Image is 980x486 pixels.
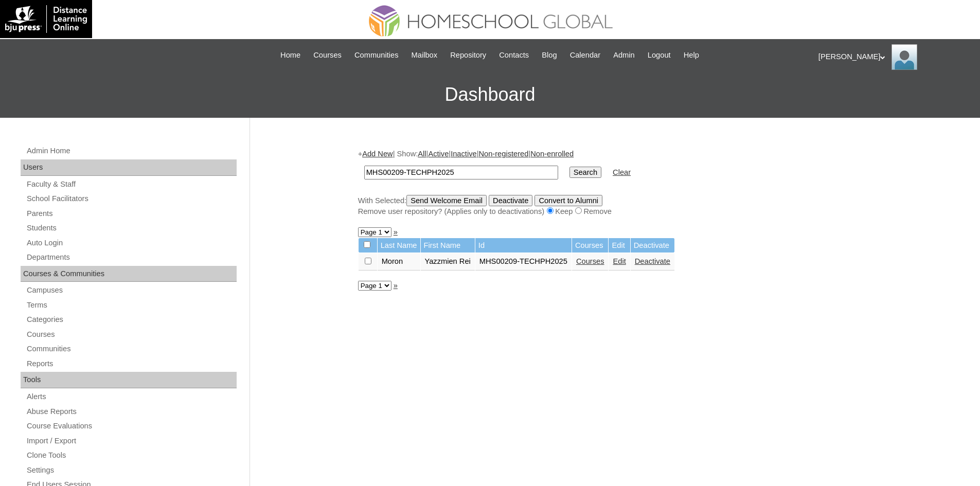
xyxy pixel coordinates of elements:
[499,49,529,61] span: Contacts
[26,313,237,326] a: Categories
[489,195,532,206] input: Deactivate
[362,150,393,158] a: Add New
[313,49,342,61] span: Courses
[406,195,487,206] input: Send Welcome Email
[412,49,438,61] span: Mailbox
[358,149,867,217] div: + | Show: | | | |
[308,49,347,61] a: Courses
[26,145,237,157] a: Admin Home
[280,49,300,61] span: Home
[537,49,562,61] a: Blog
[5,5,87,33] img: logo-white.png
[26,435,237,447] a: Import / Export
[534,195,602,206] input: Convert to Alumni
[275,49,306,61] a: Home
[26,251,237,264] a: Departments
[475,238,572,253] td: Id
[354,49,399,61] span: Communities
[26,222,237,235] a: Students
[26,390,237,403] a: Alerts
[21,372,237,388] div: Tools
[542,49,557,61] span: Blog
[26,405,237,418] a: Abuse Reports
[26,178,237,191] a: Faculty & Staff
[613,168,631,176] a: Clear
[378,253,420,271] td: Moron
[684,49,699,61] span: Help
[394,228,398,236] a: »
[358,195,867,217] div: With Selected:
[26,449,237,462] a: Clone Tools
[565,49,605,61] a: Calendar
[26,237,237,249] a: Auto Login
[530,150,574,158] a: Non-enrolled
[576,257,604,265] a: Courses
[421,238,475,253] td: First Name
[451,150,477,158] a: Inactive
[358,206,867,217] div: Remove user repository? (Applies only to deactivations) Keep Remove
[609,238,630,253] td: Edit
[26,328,237,341] a: Courses
[21,266,237,282] div: Courses & Communities
[679,49,704,61] a: Help
[428,150,449,158] a: Active
[613,257,626,265] a: Edit
[613,49,635,61] span: Admin
[418,150,426,158] a: All
[26,284,237,297] a: Campuses
[26,207,237,220] a: Parents
[643,49,676,61] a: Logout
[478,150,528,158] a: Non-registered
[26,299,237,312] a: Terms
[569,167,601,178] input: Search
[450,49,486,61] span: Repository
[26,420,237,433] a: Course Evaluations
[475,253,572,271] td: MHS00209-TECHPH2025
[421,253,475,271] td: Yazzmien Rei
[635,257,670,265] a: Deactivate
[26,357,237,370] a: Reports
[5,71,975,118] h3: Dashboard
[406,49,443,61] a: Mailbox
[21,159,237,176] div: Users
[378,238,420,253] td: Last Name
[631,238,674,253] td: Deactivate
[26,343,237,355] a: Communities
[349,49,404,61] a: Communities
[572,238,609,253] td: Courses
[394,281,398,290] a: »
[570,49,600,61] span: Calendar
[26,464,237,477] a: Settings
[26,192,237,205] a: School Facilitators
[648,49,671,61] span: Logout
[494,49,534,61] a: Contacts
[608,49,640,61] a: Admin
[892,44,917,70] img: Ariane Ebuen
[445,49,491,61] a: Repository
[364,166,558,179] input: Search
[818,44,970,70] div: [PERSON_NAME]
